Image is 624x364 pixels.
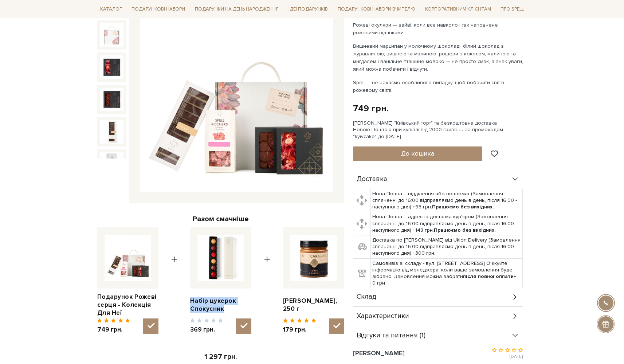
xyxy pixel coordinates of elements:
[371,235,523,259] td: Доставка по [PERSON_NAME] від Uklon Delivery (Замовлення сплаченні до 16:00 відправляємо день в д...
[357,313,409,320] span: Характеристики
[353,21,524,36] p: Рожеві окуляри — зайві, коли все навколо і так наповнене рожевими відтінками.
[290,235,337,281] img: Карамель солона, 250 г
[204,353,237,361] span: 1 297 грн.
[190,297,251,313] a: Набір цукерок Спокусник
[357,332,425,339] span: Відгуки та питання (1)
[105,235,151,281] img: Подарунок Рожеві серця - Колекція Для Неї
[371,212,523,235] td: Нова Пошта – адресна доставка кур'єром (Замовлення сплаченні до 16:00 відправляємо день в день, п...
[129,4,188,15] a: Подарункові набори
[283,326,316,334] span: 179 грн.
[422,4,494,15] a: Корпоративним клієнтам
[353,79,524,94] p: Spell — не чекаємо особливого випадку, щоб побачити світ в рожевому світлі.
[371,189,523,212] td: Нова Пошта – відділення або поштомат (Замовлення сплаченні до 16:00 відправляємо день в день, піс...
[100,152,123,176] img: Подарунок Рожеві серця
[434,227,496,233] b: Працюємо без вихідних.
[100,23,123,47] img: Подарунок Рожеві серця
[432,204,494,210] b: Працюємо без вихідних.
[335,3,418,15] a: Подарункові набори Вчителю
[463,273,514,279] b: після повної оплати
[353,120,527,140] div: [PERSON_NAME] "Київський торт" та безкоштовна доставка Новою Поштою при купівлі від 2000 гривень ...
[438,347,523,360] div: [DATE]
[371,258,523,288] td: Самовивіз зі складу - вул. [STREET_ADDRESS] Очікуйте інформацію від менеджера, коли ваше замовлен...
[283,297,344,313] a: [PERSON_NAME], 250 г
[353,146,482,161] button: До кошика
[97,214,344,224] div: Разом смачніше
[97,293,158,317] a: Подарунок Рожеві серця - Колекція Для Неї
[100,120,123,143] img: Подарунок Рожеві серця
[197,235,244,281] img: Набір цукерок Спокусник
[190,326,223,334] span: 369 грн.
[100,55,123,79] img: Подарунок Рожеві серця
[353,349,405,357] span: [PERSON_NAME]
[264,227,270,334] span: +
[100,88,123,111] img: Подарунок Рожеві серця
[357,294,376,300] span: Склад
[192,4,282,15] a: Подарунки на День народження
[353,103,389,114] div: 749 грн.
[353,42,524,73] p: Вишневий марципан у молочному шоколаді, білий шоколад з журавлиною, вишнею та малиною, рошери з к...
[401,149,434,157] span: До кошика
[286,4,331,15] a: Ідеї подарунків
[97,4,125,15] a: Каталог
[97,326,130,334] span: 749 грн.
[171,227,177,334] span: +
[498,4,527,15] a: Про Spell
[357,176,387,183] span: Доставка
